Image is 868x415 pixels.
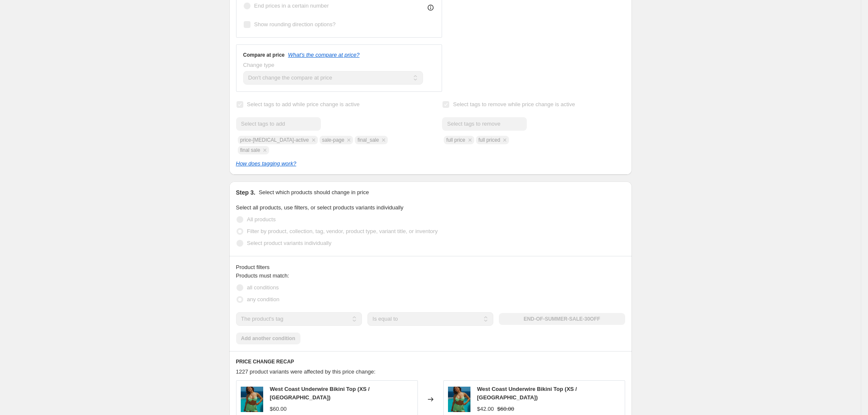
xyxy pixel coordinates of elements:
[236,160,296,167] a: How does tagging work?
[254,21,336,27] span: Show rounding direction options?
[453,101,575,107] span: Select tags to remove while price change is active
[247,101,360,107] span: Select tags to add while price change is active
[236,188,256,197] h2: Step 3.
[236,272,289,279] span: Products must match:
[247,216,276,223] span: All products
[241,387,263,412] img: WEST-COAST-TOP-PARADISE-GREEN_80x.webp
[247,296,280,302] span: any condition
[259,188,369,197] p: Select which products should change in price
[247,240,331,246] span: Select product variants individually
[497,405,514,413] strike: $60.00
[236,368,376,375] span: 1227 product variants were affected by this price change:
[254,3,329,9] span: End prices in a certain number
[247,228,438,234] span: Filter by product, collection, tag, vendor, product type, variant title, or inventory
[236,358,625,365] h6: PRICE CHANGE RECAP
[270,386,370,401] span: West Coast Underwire Bikini Top (XS / [GEOGRAPHIC_DATA])
[442,117,527,131] input: Select tags to remove
[236,117,321,131] input: Select tags to add
[477,405,494,413] div: $42.00
[243,52,285,58] h3: Compare at price
[477,386,577,401] span: West Coast Underwire Bikini Top (XS / [GEOGRAPHIC_DATA])
[448,387,470,412] img: WEST-COAST-TOP-PARADISE-GREEN_80x.webp
[270,405,287,413] div: $60.00
[236,204,403,211] span: Select all products, use filters, or select products variants individually
[288,52,360,58] button: What's the compare at price?
[247,284,279,291] span: all conditions
[236,263,625,272] div: Product filters
[243,62,275,68] span: Change type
